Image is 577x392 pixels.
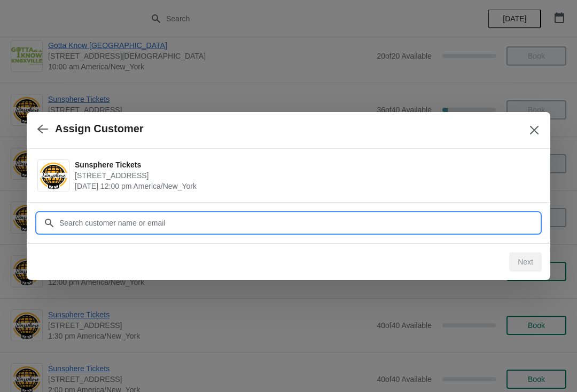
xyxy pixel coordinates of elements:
span: Sunsphere Tickets [75,159,534,170]
button: Close [525,121,544,140]
span: [STREET_ADDRESS] [75,170,534,181]
input: Search customer name or email [59,213,540,233]
h2: Assign Customer [55,123,144,135]
span: [DATE] 12:00 pm America/New_York [75,181,534,191]
img: Sunsphere Tickets | 810 Clinch Avenue, Knoxville, TN, USA | August 21 | 12:00 pm America/New_York [38,161,69,190]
